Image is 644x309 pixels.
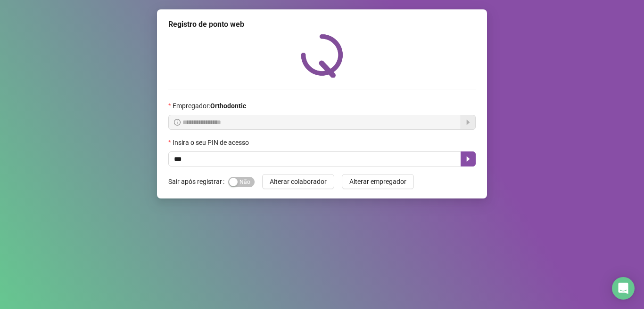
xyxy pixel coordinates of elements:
[168,19,476,30] div: Registro de ponto web
[349,176,406,187] span: Alterar empregador
[174,119,181,126] span: info-circle
[464,155,472,163] span: caret-right
[612,277,635,300] div: Open Intercom Messenger
[301,34,343,78] img: QRPoint
[210,102,246,110] strong: Orthodontic
[173,101,246,111] span: Empregador :
[342,174,414,189] button: Alterar empregador
[270,176,327,187] span: Alterar colaborador
[262,174,334,189] button: Alterar colaborador
[168,174,228,189] label: Sair após registrar
[168,137,255,148] label: Insira o seu PIN de acesso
